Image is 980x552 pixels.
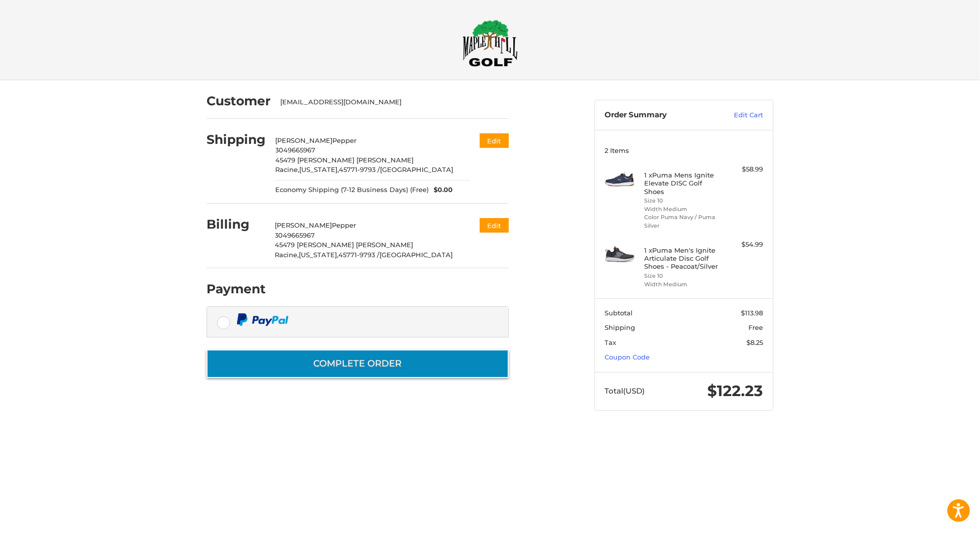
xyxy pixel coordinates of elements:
li: Width Medium [645,205,721,214]
iframe: Google Customer Reviews [897,525,980,552]
li: Width Medium [645,280,721,289]
h2: Billing [207,217,265,232]
span: [PERSON_NAME] [276,136,333,144]
span: Free [749,323,763,331]
li: Size 10 [645,197,721,205]
img: Maple Hill Golf [463,20,518,67]
span: 3049665967 [275,231,315,239]
span: [US_STATE], [299,251,339,259]
span: 45479 [PERSON_NAME] [PERSON_NAME] [275,241,414,249]
button: Complete order [207,349,509,378]
span: Racine, [276,165,300,173]
span: 45771-9793 / [339,251,380,259]
h3: 2 Items [605,146,763,154]
span: [GEOGRAPHIC_DATA] [380,165,454,173]
span: 45479 [PERSON_NAME] [PERSON_NAME] [276,156,414,164]
span: Pepper [332,221,356,229]
h2: Shipping [207,132,266,147]
button: Edit [480,218,509,233]
button: Edit [480,133,509,148]
h2: Payment [207,281,266,297]
span: $8.25 [747,338,763,346]
div: $54.99 [724,240,763,250]
span: $0.00 [429,185,453,195]
div: [EMAIL_ADDRESS][DOMAIN_NAME] [281,97,499,107]
div: $58.99 [724,164,763,174]
span: Subtotal [605,309,633,317]
span: $113.98 [741,309,763,317]
span: $122.23 [708,382,763,400]
li: Color Puma Navy / Puma Silver [645,213,721,230]
h3: Order Summary [605,110,713,120]
a: Edit Cart [713,110,763,120]
h4: 1 x Puma Mens Ignite Elevate DISC Golf Shoes [645,171,721,196]
h2: Customer [207,93,271,109]
span: 45771-9793 / [339,165,380,173]
span: Shipping [605,323,636,331]
span: Total (USD) [605,386,645,396]
span: [PERSON_NAME] [275,221,332,229]
span: Pepper [333,136,357,144]
a: Coupon Code [605,353,650,361]
h4: 1 x Puma Men's Ignite Articulate Disc Golf Shoes - Peacoat/Silver [645,246,721,271]
span: [GEOGRAPHIC_DATA] [380,251,453,259]
img: PayPal icon [237,313,289,326]
span: 3049665967 [276,146,316,154]
li: Size 10 [645,272,721,280]
span: Racine, [275,251,299,259]
span: Economy Shipping (7-12 Business Days) (Free) [276,185,429,195]
span: [US_STATE], [300,165,339,173]
span: Tax [605,338,617,346]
